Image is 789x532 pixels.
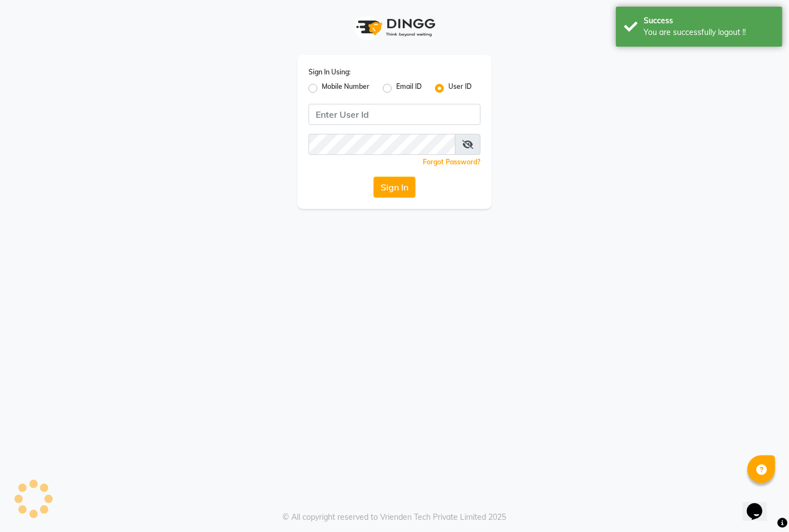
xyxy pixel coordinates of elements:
[308,134,456,155] input: Username
[644,15,774,27] div: Success
[350,11,439,44] img: logo1.svg
[423,158,481,166] a: Forgot Password?
[396,82,422,95] label: Email ID
[322,82,370,95] label: Mobile Number
[448,82,472,95] label: User ID
[373,177,416,198] button: Sign In
[644,27,774,38] div: You are successfully logout !!
[308,104,481,125] input: Username
[742,488,778,521] iframe: chat widget
[308,67,351,77] label: Sign In Using:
